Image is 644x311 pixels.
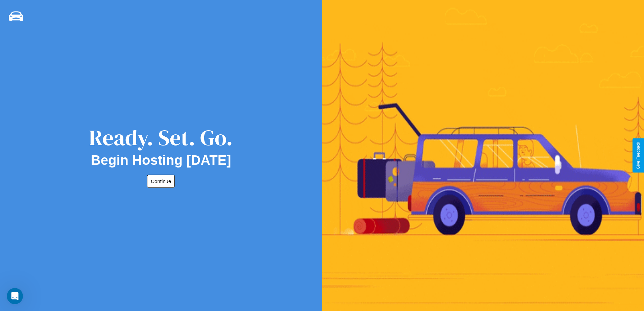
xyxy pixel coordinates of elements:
button: Continue [147,175,175,188]
div: Ready. Set. Go. [89,123,233,153]
div: Give Feedback [636,142,641,169]
iframe: Intercom live chat [7,288,23,304]
h2: Begin Hosting [DATE] [91,153,231,168]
